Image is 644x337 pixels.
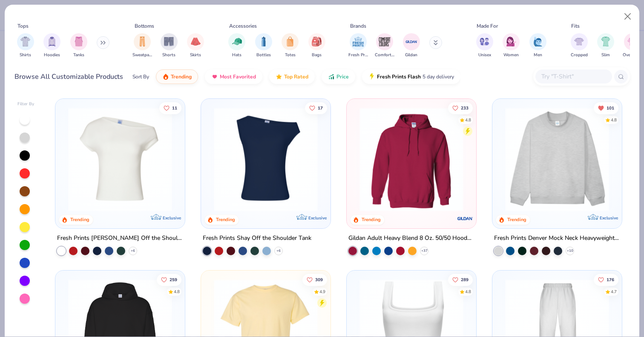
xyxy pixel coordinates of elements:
[131,248,135,253] span: + 6
[607,277,614,282] span: 176
[448,274,473,285] button: Like
[529,33,546,58] div: filter for Men
[355,107,468,211] img: 01756b78-01f6-4cc6-8d8a-3c30c1a0c8ac
[461,106,469,110] span: 233
[421,248,427,253] span: + 37
[322,107,434,211] img: af1e0f41-62ea-4e8f-9b2b-c8bb59fc549d
[375,33,394,58] div: filter for Comfort Colors
[571,22,580,30] div: Fits
[211,73,218,80] img: most_fav.gif
[503,52,519,58] span: Women
[348,33,368,58] button: filter button
[163,215,181,221] span: Exclusive
[599,215,618,221] span: Exclusive
[620,9,636,25] button: Close
[506,37,516,46] img: Women Image
[174,288,180,295] div: 4.8
[17,33,34,58] div: filter for Shirts
[269,69,315,84] button: Top Rated
[377,73,421,80] span: Fresh Prints Flash
[164,37,174,46] img: Shorts Image
[477,22,498,30] div: Made For
[368,73,375,80] img: flash.gif
[191,37,201,46] img: Skirts Image
[172,106,178,110] span: 11
[229,22,257,30] div: Accessories
[601,52,610,58] span: Slim
[161,33,178,58] button: filter button
[308,215,327,221] span: Exclusive
[607,106,614,110] span: 101
[534,52,542,58] span: Men
[623,33,642,58] button: filter button
[17,22,29,30] div: Tops
[284,73,308,80] span: Top Rated
[161,33,178,58] div: filter for Shorts
[276,73,282,80] img: TopRated.gif
[533,37,543,46] img: Men Image
[348,33,368,58] div: filter for Fresh Prints
[73,52,84,58] span: Tanks
[232,37,242,46] img: Hats Image
[574,37,584,46] img: Cropped Image
[571,33,588,58] div: filter for Cropped
[210,107,322,211] img: 5716b33b-ee27-473a-ad8a-9b8687048459
[318,106,323,110] span: 17
[322,69,355,84] button: Price
[160,102,182,114] button: Like
[448,102,473,114] button: Like
[348,233,474,244] div: Gildan Adult Heavy Blend 8 Oz. 50/50 Hooded Sweatshirt
[601,37,610,46] img: Slim Image
[529,33,546,58] button: filter button
[594,274,618,285] button: Like
[190,52,201,58] span: Skirts
[276,248,281,253] span: + 6
[305,102,327,114] button: Like
[465,117,471,123] div: 4.8
[503,33,520,58] div: filter for Women
[255,33,272,58] button: filter button
[350,22,366,30] div: Brands
[20,52,31,58] span: Shirts
[64,107,176,211] img: a1c94bf0-cbc2-4c5c-96ec-cab3b8502a7f
[457,210,474,227] img: Gildan logo
[312,37,321,46] img: Bags Image
[476,33,493,58] button: filter button
[571,33,588,58] button: filter button
[478,52,491,58] span: Unisex
[611,288,617,295] div: 4.7
[43,33,60,58] button: filter button
[47,37,57,46] img: Hoodies Image
[348,52,368,58] span: Fresh Prints
[162,73,169,80] img: trending.gif
[480,37,489,46] img: Unisex Image
[375,33,394,58] button: filter button
[132,33,152,58] div: filter for Sweatpants
[378,35,391,48] img: Comfort Colors Image
[70,33,87,58] button: filter button
[285,52,296,58] span: Totes
[503,33,520,58] button: filter button
[594,102,618,114] button: Unlike
[44,52,60,58] span: Hoodies
[187,33,204,58] button: filter button
[132,73,149,81] div: Sort By
[17,101,34,107] div: Filter By
[403,33,420,58] div: filter for Gildan
[405,35,418,48] img: Gildan Image
[623,33,642,58] div: filter for Oversized
[255,33,272,58] div: filter for Bottles
[70,33,87,58] div: filter for Tanks
[501,107,613,211] img: f5d85501-0dbb-4ee4-b115-c08fa3845d83
[259,37,268,46] img: Bottles Image
[308,33,325,58] button: filter button
[57,233,183,244] div: Fresh Prints [PERSON_NAME] Off the Shoulder Top
[465,288,471,295] div: 4.8
[135,22,154,30] div: Bottoms
[352,35,365,48] img: Fresh Prints Image
[302,274,327,285] button: Like
[156,69,198,84] button: Trending
[597,33,614,58] div: filter for Slim
[187,33,204,58] div: filter for Skirts
[228,33,245,58] div: filter for Hats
